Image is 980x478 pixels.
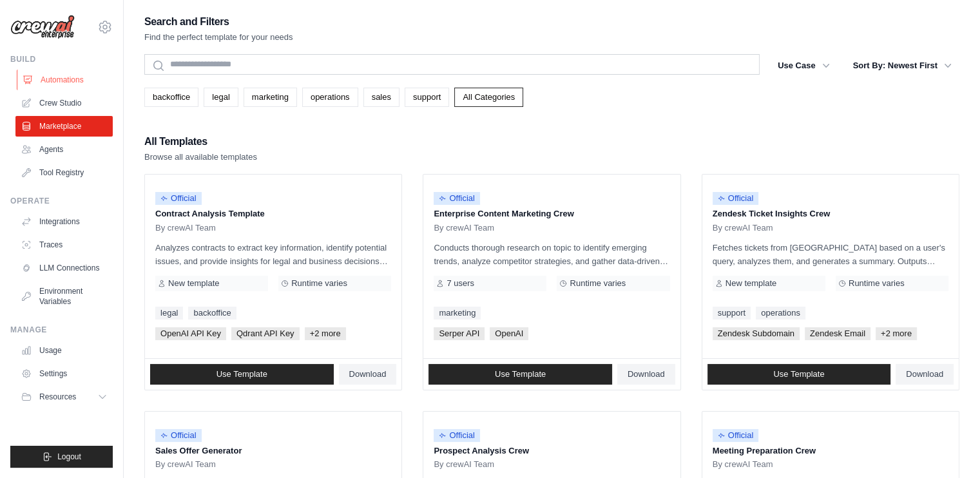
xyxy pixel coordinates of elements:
[713,459,773,470] span: By crewAI Team
[617,364,675,385] a: Download
[302,88,358,107] a: operations
[15,387,113,407] button: Resources
[144,31,293,44] p: Find the perfect template for your needs
[428,364,612,385] a: Use Template
[339,364,397,385] a: Download
[756,307,805,320] a: operations
[10,15,75,39] img: Logo
[231,327,300,340] span: Qdrant API Key
[168,278,219,289] span: New template
[188,307,236,320] a: backoffice
[570,278,626,289] span: Runtime varies
[155,207,391,220] p: Contract Analysis Template
[707,364,891,385] a: Use Template
[805,327,870,340] span: Zendesk Email
[713,327,800,340] span: Zendesk Subdomain
[15,234,113,255] a: Traces
[15,363,113,384] a: Settings
[15,258,113,278] a: LLM Connections
[876,327,917,340] span: +2 more
[15,93,113,113] a: Crew Studio
[10,54,113,64] div: Build
[10,446,113,468] button: Logout
[155,223,216,233] span: By crewAI Team
[144,13,293,31] h2: Search and Filters
[770,54,838,77] button: Use Case
[39,392,76,402] span: Resources
[155,429,202,442] span: Official
[628,369,665,379] span: Download
[434,327,485,340] span: Serper API
[155,459,216,470] span: By crewAI Team
[17,70,114,90] a: Automations
[713,445,948,457] p: Meeting Preparation Crew
[495,369,546,379] span: Use Template
[434,241,669,268] p: Conducts thorough research on topic to identify emerging trends, analyze competitor strategies, a...
[725,278,776,289] span: New template
[849,278,905,289] span: Runtime varies
[773,369,824,379] span: Use Template
[144,133,257,151] h2: All Templates
[15,340,113,361] a: Usage
[845,54,959,77] button: Sort By: Newest First
[906,369,943,379] span: Download
[144,88,198,107] a: backoffice
[15,116,113,137] a: Marketplace
[434,459,494,470] span: By crewAI Team
[155,327,226,340] span: OpenAI API Key
[305,327,346,340] span: +2 more
[244,88,297,107] a: marketing
[10,196,113,206] div: Operate
[10,325,113,335] div: Manage
[57,452,81,462] span: Logout
[155,307,183,320] a: legal
[155,445,391,457] p: Sales Offer Generator
[155,241,391,268] p: Analyzes contracts to extract key information, identify potential issues, and provide insights fo...
[447,278,474,289] span: 7 users
[713,307,751,320] a: support
[454,88,523,107] a: All Categories
[713,429,759,442] span: Official
[204,88,238,107] a: legal
[216,369,267,379] span: Use Template
[15,281,113,312] a: Environment Variables
[434,307,481,320] a: marketing
[155,192,202,205] span: Official
[713,241,948,268] p: Fetches tickets from [GEOGRAPHIC_DATA] based on a user's query, analyzes them, and generates a su...
[15,162,113,183] a: Tool Registry
[363,88,399,107] a: sales
[434,429,480,442] span: Official
[434,192,480,205] span: Official
[144,151,257,164] p: Browse all available templates
[150,364,334,385] a: Use Template
[434,223,494,233] span: By crewAI Team
[713,192,759,205] span: Official
[713,223,773,233] span: By crewAI Team
[349,369,387,379] span: Download
[405,88,449,107] a: support
[896,364,954,385] a: Download
[434,207,669,220] p: Enterprise Content Marketing Crew
[490,327,528,340] span: OpenAI
[15,139,113,160] a: Agents
[15,211,113,232] a: Integrations
[434,445,669,457] p: Prospect Analysis Crew
[713,207,948,220] p: Zendesk Ticket Insights Crew
[291,278,347,289] span: Runtime varies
